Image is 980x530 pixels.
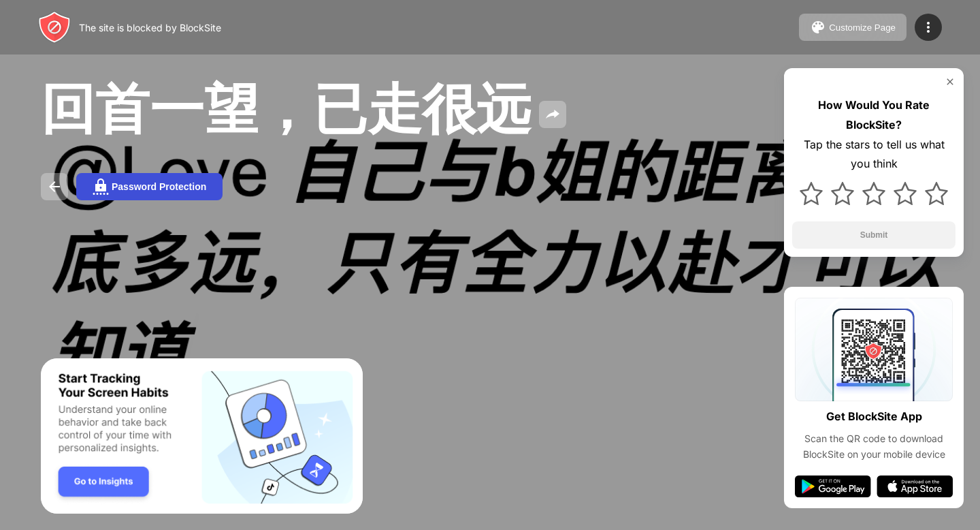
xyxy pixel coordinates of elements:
div: Customize Page [829,22,896,33]
img: rate-us-close.svg [945,76,955,87]
div: Scan the QR code to download BlockSite on your mobile device [795,431,953,462]
img: menu-icon.svg [920,19,936,35]
button: Submit [792,221,955,249]
img: password.svg [93,178,109,195]
img: header-logo.svg [38,11,71,44]
img: star.svg [894,182,917,205]
img: back.svg [46,178,63,195]
img: qrcode.svg [795,298,953,401]
img: star.svg [925,182,948,205]
img: google-play.svg [795,476,871,497]
img: app-store.svg [877,476,953,497]
div: How Would You Rate BlockSite? [792,95,955,135]
span: 回首一望，已走很远 [41,75,531,141]
div: The site is blocked by BlockSite [79,22,221,33]
img: star.svg [800,182,823,205]
img: star.svg [862,182,885,205]
img: pallet.svg [810,19,826,35]
div: Tap the stars to tell us what you think [792,135,955,174]
button: Customize Page [799,14,906,41]
div: Get BlockSite App [826,407,922,426]
button: Password Protection [76,173,223,200]
img: share.svg [544,106,561,123]
div: Password Protection [112,181,206,192]
iframe: Banner [41,358,363,514]
img: star.svg [831,182,854,205]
